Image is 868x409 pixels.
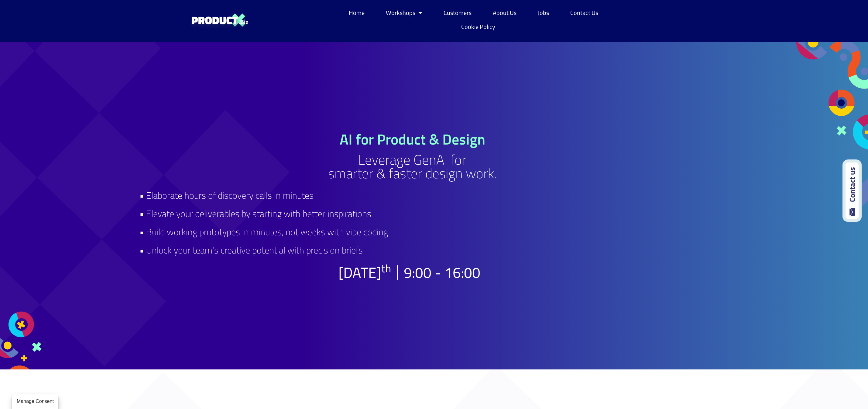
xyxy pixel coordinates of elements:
h2: • Elaborate hours of discovery calls in minutes • Elevate your deliverables by starting with bett... [139,186,685,259]
nav: Menu [338,6,614,34]
h2: 9:00 - 16:00 [404,265,480,280]
a: Cookie Policy [455,20,501,34]
a: About Us [487,6,523,20]
h2: Leverage GenAI for smarter & faster design work. [139,153,685,180]
p: [DATE] [338,265,391,280]
a: Customers [437,6,478,20]
a: Workshops [380,6,428,20]
button: Manage Consent [12,394,58,409]
a: Home [343,6,371,20]
a: Contact Us [564,6,604,20]
h1: AI for Product & Design [139,132,685,147]
sup: th [381,260,391,277]
a: Jobs [532,6,555,20]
